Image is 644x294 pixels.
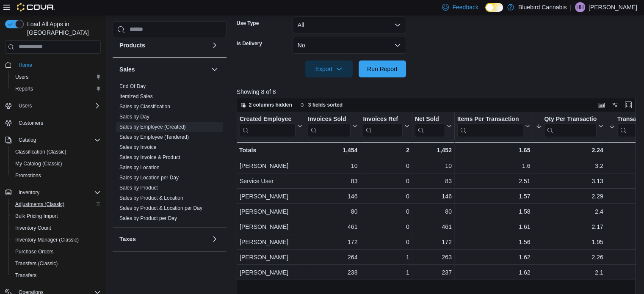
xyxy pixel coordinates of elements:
button: Classification (Classic) [8,146,104,158]
a: Reports [12,84,36,94]
span: Inventory Count [15,225,51,231]
button: Inventory Manager (Classic) [8,234,104,246]
span: Users [19,102,32,109]
button: Items Per Transaction [457,115,531,137]
a: Inventory Count [12,223,55,233]
span: Users [12,72,101,82]
a: Itemized Sales [119,93,153,99]
button: No [293,37,406,54]
div: 0 [363,191,409,201]
div: 2.4 [536,206,603,217]
a: Home [15,60,36,70]
button: Net Sold [415,115,452,137]
a: Customers [15,118,47,128]
span: Inventory Count [12,223,101,233]
button: Catalog [2,134,104,146]
button: Invoices Ref [363,115,409,137]
div: 1.56 [457,237,531,247]
a: Promotions [12,170,44,181]
span: Sales by Product per Day [119,215,177,222]
a: Sales by Location [119,165,160,170]
a: Sales by Product & Location per Day [119,205,202,211]
div: 2.29 [536,191,603,201]
div: 1.65 [457,145,531,155]
span: Transfers (Classic) [12,258,101,269]
div: Created Employee [240,115,296,137]
a: Users [12,72,32,82]
div: 0 [363,176,409,186]
div: Items Per Transaction [457,115,524,137]
button: Taxes [210,234,220,244]
label: Use Type [237,20,259,27]
span: My Catalog (Classic) [12,159,101,169]
div: Haytham Houri [575,2,585,12]
div: 264 [308,252,357,262]
a: Sales by Product & Location [119,195,183,201]
a: Sales by Classification [119,104,170,110]
span: Sales by Product & Location per Day [119,205,202,212]
div: 1.57 [457,191,531,201]
div: 0 [363,222,409,232]
button: All [293,16,406,33]
button: Keyboard shortcuts [596,100,606,110]
div: 146 [308,191,357,201]
div: Items Per Transaction [457,115,524,123]
div: Net Sold [415,115,445,137]
button: My Catalog (Classic) [8,158,104,170]
a: Sales by Employee (Created) [119,124,186,130]
span: Sales by Location [119,164,160,171]
span: Export [310,60,348,77]
span: Sales by Day [119,113,149,120]
input: Dark Mode [485,3,503,12]
button: Reports [8,83,104,95]
div: Net Sold [415,115,445,123]
button: 3 fields sorted [296,100,346,110]
button: Adjustments (Classic) [8,198,104,210]
a: End Of Day [119,83,146,89]
span: Feedback [452,3,478,11]
button: Invoices Sold [308,115,357,137]
div: 2 [363,145,409,155]
span: Promotions [15,172,41,179]
span: Sales by Employee (Created) [119,124,186,130]
span: Classification (Classic) [12,147,101,157]
div: [PERSON_NAME] [240,222,302,232]
div: Qty Per Transaction [544,115,596,123]
span: Promotions [12,170,101,181]
div: Totals [239,145,302,155]
div: 1.58 [457,206,531,217]
p: | [570,2,572,12]
span: Inventory Manager (Classic) [12,235,101,245]
span: Transfers [15,272,36,279]
div: 263 [415,252,452,262]
div: 0 [363,161,409,171]
div: Service User [240,176,302,186]
span: Catalog [15,135,101,145]
div: 83 [415,176,452,186]
a: Sales by Invoice & Product [119,154,180,160]
span: Purchase Orders [15,248,54,255]
div: [PERSON_NAME] [240,161,302,171]
span: Reports [15,85,33,92]
div: 172 [415,237,452,247]
span: Sales by Invoice [119,144,156,151]
p: [PERSON_NAME] [589,2,637,12]
a: Sales by Location per Day [119,175,179,181]
span: Load All Apps in [GEOGRAPHIC_DATA] [24,20,101,37]
div: [PERSON_NAME] [240,237,302,247]
button: Sales [210,64,220,74]
button: 2 columns hidden [237,100,296,110]
div: 1 [363,252,409,262]
button: Transfers [8,269,104,281]
a: My Catalog (Classic) [12,159,66,169]
button: Products [119,41,208,49]
div: Invoices Ref [363,115,402,137]
div: 2.17 [536,222,603,232]
div: 1.62 [457,267,531,278]
span: HH [576,2,583,12]
a: Transfers (Classic) [12,258,61,269]
div: 146 [415,191,452,201]
div: 461 [415,222,452,232]
span: Dark Mode [485,12,486,12]
span: Run Report [367,65,398,73]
